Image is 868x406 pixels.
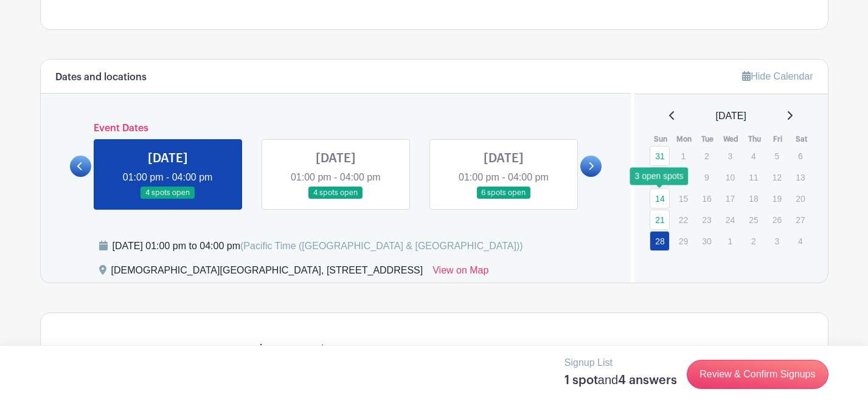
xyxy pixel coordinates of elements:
th: Fri [766,133,790,145]
p: 23 [696,210,717,229]
p: 3 [720,146,740,165]
p: 12 [767,168,787,187]
div: 3 open spots [630,167,689,185]
p: 26 [767,210,787,229]
div: [DEMOGRAPHIC_DATA][GEOGRAPHIC_DATA], [STREET_ADDRESS] [111,263,423,283]
th: Wed [720,133,743,145]
a: 14 [650,188,670,208]
p: 2 [696,146,717,165]
span: (Pacific Time ([GEOGRAPHIC_DATA] & [GEOGRAPHIC_DATA])) [240,241,523,251]
p: 29 [673,232,693,250]
p: 6 [790,146,810,165]
a: 31 [650,146,670,166]
p: 4 [743,146,763,165]
p: 4 [790,232,810,250]
h5: 1 spot 4 answers [564,373,677,388]
p: 10 [720,168,740,187]
p: 1 [720,232,740,250]
p: 3 [767,232,787,250]
p: 11 [743,168,763,187]
p: 25 [743,210,763,229]
th: Sun [649,133,673,145]
p: 9 [696,168,717,187]
span: 4 / 12 needed [710,342,769,357]
span: [DATE] [716,109,746,123]
a: 21 [650,210,670,230]
p: 18 [743,189,763,208]
th: Mon [673,133,696,145]
a: Review & Confirm Signups [687,360,828,389]
th: Sat [790,133,813,145]
p: 15 [673,189,693,208]
h6: Event Dates [91,123,581,134]
a: 28 [650,231,670,251]
th: Tue [696,133,720,145]
p: 17 [720,189,740,208]
p: 19 [767,189,787,208]
p: 2 [743,232,763,250]
div: [DATE] 01:00 pm to 04:00 pm [113,239,523,253]
p: 27 [790,210,810,229]
p: 1 [673,146,693,165]
a: Hide Calendar [742,71,813,81]
p: 30 [696,232,717,250]
span: and [598,373,618,387]
p: 16 [696,189,717,208]
a: View on Map [432,263,488,283]
p: 24 [720,210,740,229]
p: 20 [790,189,810,208]
h4: Street Corner Care - Volunteer Sign-Up [99,342,366,360]
p: Signup List [564,356,677,370]
p: 13 [790,168,810,187]
p: 22 [673,210,693,229]
h6: Dates and locations [55,72,147,83]
p: 5 [767,146,787,165]
th: Thu [743,133,766,145]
